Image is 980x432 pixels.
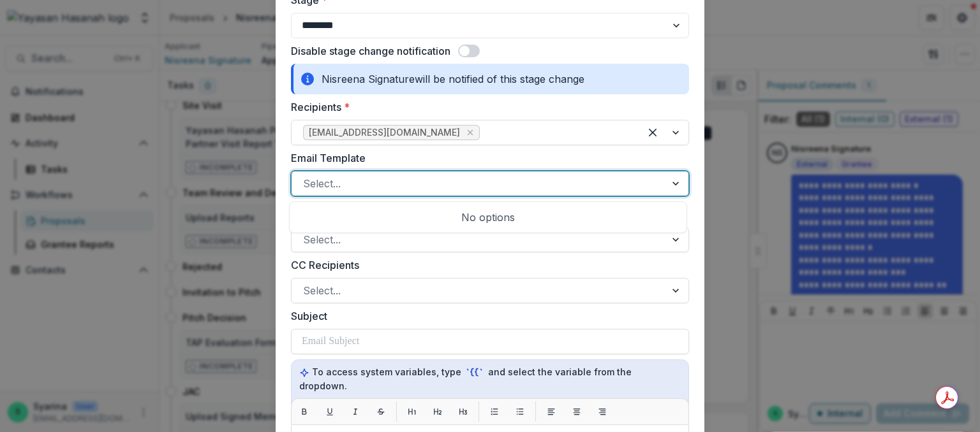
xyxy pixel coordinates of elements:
[510,401,530,422] button: List
[484,401,505,422] button: List
[291,43,450,59] label: Disable stage change notification
[291,257,681,273] label: CC Recipients
[642,122,663,143] div: Clear selected options
[292,205,684,230] div: No options
[294,401,315,422] button: Bold
[541,401,561,422] button: Align left
[320,401,340,422] button: Underline
[567,401,587,422] button: Align center
[592,401,612,422] button: Align right
[291,308,681,324] label: Subject
[402,401,422,422] button: H1
[427,401,448,422] button: H2
[464,366,486,379] code: `{{`
[464,126,477,139] div: Remove nisreenasignature@gmail.com
[309,127,460,138] span: [EMAIL_ADDRESS][DOMAIN_NAME]
[291,150,681,166] label: Email Template
[453,401,473,422] button: H3
[291,64,689,94] div: Nisreena Signature will be notified of this stage change
[345,401,366,422] button: Italic
[291,99,681,115] label: Recipients
[299,365,681,392] p: To access system variables, type and select the variable from the dropdown.
[371,401,391,422] button: Strikethrough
